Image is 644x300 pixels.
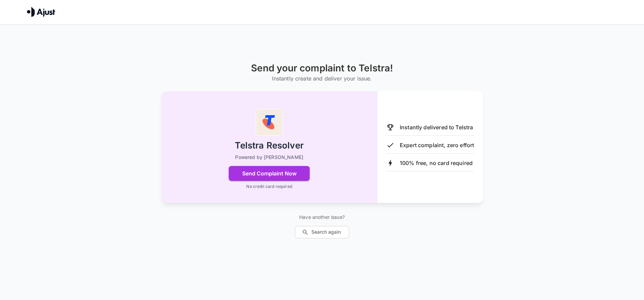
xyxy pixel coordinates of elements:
p: Instantly delivered to Telstra [400,123,473,131]
button: Send Complaint Now [229,166,310,181]
p: No credit card required [246,184,292,190]
p: Expert complaint, zero effort [400,141,474,149]
img: Ajust [27,7,55,17]
h6: Instantly create and deliver your issue. [251,74,393,83]
h1: Send your complaint to Telstra! [251,63,393,74]
p: Powered by [PERSON_NAME] [235,154,303,161]
h2: Telstra Resolver [235,140,303,152]
p: Have another issue? [295,214,349,221]
button: Search again [295,226,349,238]
img: Telstra [256,109,283,136]
p: 100% free, no card required [400,159,473,167]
